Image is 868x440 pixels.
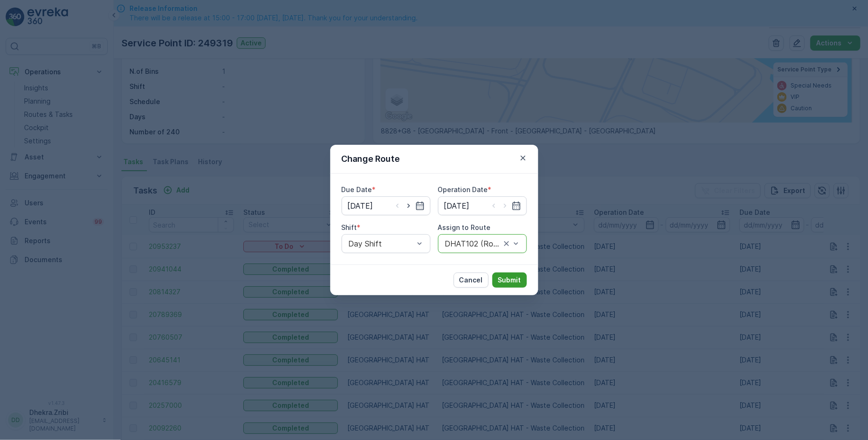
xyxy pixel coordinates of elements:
[342,152,400,166] p: Change Route
[438,196,527,215] input: dd/mm/yyyy
[342,223,357,231] label: Shift
[492,273,527,288] button: Submit
[438,185,488,194] label: Operation Date
[454,273,489,288] button: Cancel
[342,196,430,215] input: dd/mm/yyyy
[342,185,372,194] label: Due Date
[438,223,491,231] label: Assign to Route
[459,275,483,285] p: Cancel
[498,275,521,285] p: Submit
